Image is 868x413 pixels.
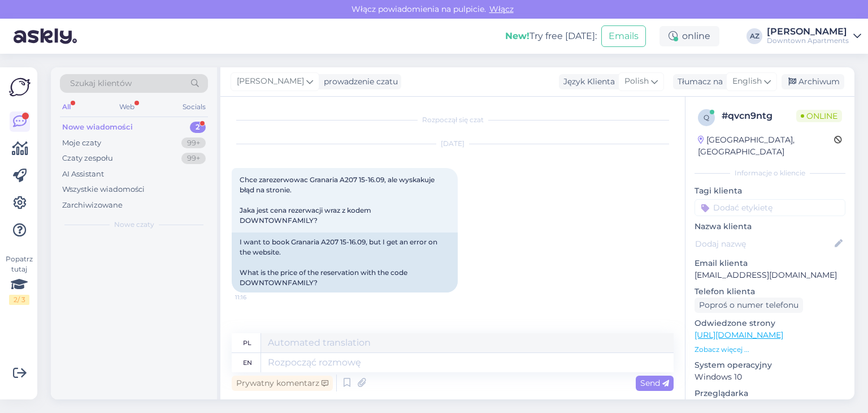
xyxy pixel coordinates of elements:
span: Szukaj klientów [70,78,132,89]
span: Włącz [486,4,517,14]
input: Dodać etykietę [695,199,845,216]
a: [PERSON_NAME]Downtown Apartments [767,27,861,45]
p: Nazwa klienta [695,221,845,233]
div: Nowe wiadomości [62,122,133,133]
div: [PERSON_NAME] [767,27,849,36]
span: English [732,75,762,88]
p: Przeglądarka [695,388,845,399]
div: 99+ [181,153,206,164]
p: System operacyjny [695,359,845,371]
div: Archiwum [782,74,844,89]
span: Chce zarezerwowac Granaria A207 15-16.09, ale wyskakuje błąd na stronie. Jaka jest cena rezerwacj... [240,175,436,225]
div: Downtown Apartments [767,36,849,45]
div: 2 / 3 [9,295,29,305]
div: Popatrz tutaj [9,254,29,305]
p: Odwiedzone strony [695,317,845,329]
div: Prywatny komentarz [232,376,333,391]
p: Zobacz więcej ... [695,345,845,355]
div: online [659,26,719,46]
div: All [60,100,73,114]
div: Try free [DATE]: [505,29,597,43]
div: Czaty zespołu [62,153,113,164]
div: Moje czaty [62,137,101,149]
p: Tagi klienta [695,185,845,197]
div: [GEOGRAPHIC_DATA], [GEOGRAPHIC_DATA] [698,134,834,158]
div: Zarchiwizowane [62,200,123,211]
p: Telefon klienta [695,286,845,298]
div: Informacje o kliencie [695,168,845,178]
span: Online [796,110,842,122]
span: Send [640,378,669,388]
span: q [704,113,709,122]
div: pl [243,333,251,352]
div: Język Klienta [559,76,615,88]
p: Email klienta [695,257,845,269]
img: Askly Logo [9,76,31,98]
div: 2 [190,122,206,133]
div: # qvcn9ntg [722,109,796,123]
p: [EMAIL_ADDRESS][DOMAIN_NAME] [695,269,845,281]
div: AZ [747,28,762,44]
div: Rozpoczął się czat [232,115,674,125]
div: [DATE] [232,139,674,149]
div: Wszystkie wiadomości [62,184,145,195]
button: Emails [601,25,646,47]
div: Poproś o numer telefonu [695,298,803,313]
div: 99+ [181,137,206,149]
div: I want to book Granaria A207 15-16.09, but I get an error on the website. What is the price of th... [232,233,458,292]
span: Polish [624,75,649,88]
div: en [243,353,252,372]
div: prowadzenie czatu [319,76,398,88]
b: New! [505,31,530,41]
a: [URL][DOMAIN_NAME] [695,330,783,340]
input: Dodaj nazwę [695,238,832,250]
div: AI Assistant [62,169,104,180]
div: Web [117,100,137,114]
span: [PERSON_NAME] [237,75,304,88]
p: Windows 10 [695,371,845,383]
span: Nowe czaty [114,220,154,230]
div: Tłumacz na [673,76,723,88]
span: 11:16 [235,293,277,302]
div: Socials [180,100,208,114]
